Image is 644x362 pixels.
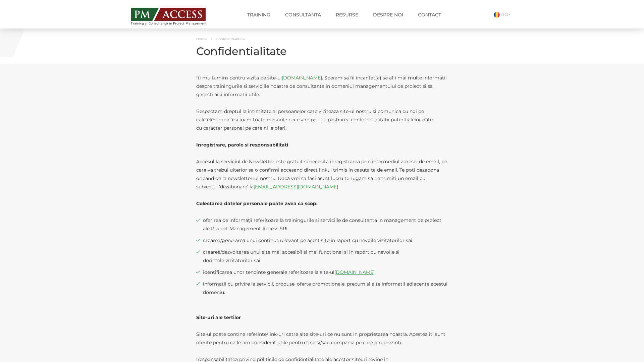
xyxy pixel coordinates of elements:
p: Iti multumim pentru vizita pe site-ul . Speram sa fii incantat(a) sa afli mai multe informatii de... [196,74,448,99]
strong: Site-uri ale tertilor [196,314,241,320]
a: Consultanta [280,8,326,21]
a: RO [494,11,513,17]
a: Despre noi [368,8,408,21]
a: [EMAIL_ADDRESS][DOMAIN_NAME] [254,184,338,190]
p: Accesul la serviciul de Newsletter este gratuit si necesita inregistrarea prin intermediul adrese... [196,158,448,191]
a: Home [196,37,207,41]
img: PM ACCESS - Echipa traineri si consultanti certificati PMP: Narciss Popescu, Mihai Olaru, Monica ... [131,8,206,21]
h1: Confidentialitate [196,45,448,57]
a: [DOMAIN_NAME] [282,75,322,81]
span: oferirea de informaţii referitoare la trainingurile si serviciile de consultanta in management de... [203,216,448,233]
a: [DOMAIN_NAME] [334,269,375,275]
span: Confidentialitate [216,37,245,41]
p: Site-ul poate contine referinte/link-uri catre alte site-uri ce nu sunt in proprietatea noastra. ... [196,330,448,347]
span: crearea/dezvoltarea unui site mai accesibil si mai functional si in raport cu nevoile si dorintel... [203,248,448,265]
img: Romana [494,12,500,18]
a: Contact [413,8,446,21]
a: Resurse [331,8,363,21]
span: crearea/generarea unui continut relevant pe acest site in raport cu nevoile vizitatorilor sai [203,236,448,245]
span: Training și Consultanță în Project Management [131,21,219,25]
a: Training și Consultanță în Project Management [131,6,219,25]
p: Respectam dreptul la intimitate al persoanelor care viziteaza site-ul nostru si comunica cu noi p... [196,107,448,132]
span: identificarea unor tendinte generale referitoare la site-ul [203,268,448,277]
strong: Inregistrare, parole si responsabilitati [196,142,288,148]
a: Training [242,8,275,21]
strong: Colectarea datelor personale poate avea ca scop: [196,200,318,206]
span: informatii cu privire la servicii, produse, oferte promotionale, precum si alte informatii adiace... [203,280,448,297]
